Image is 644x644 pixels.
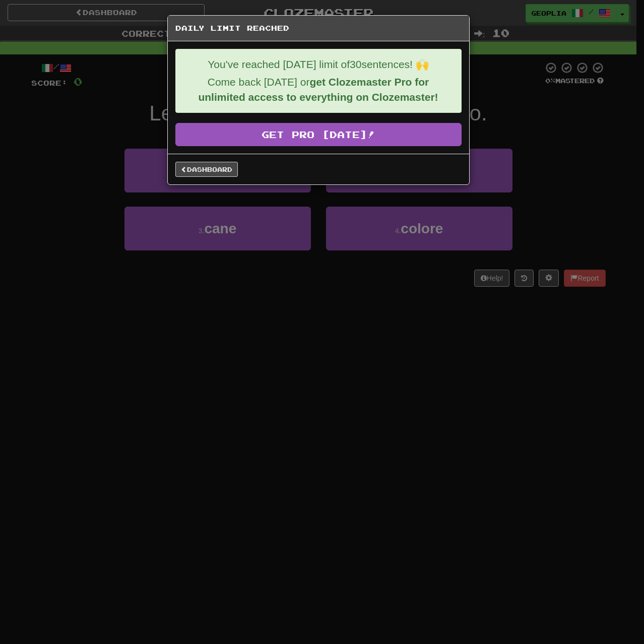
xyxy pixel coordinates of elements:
[183,75,454,105] p: Come back [DATE] or
[175,123,462,146] a: Get Pro [DATE]!
[198,76,438,103] strong: get Clozemaster Pro for unlimited access to everything on Clozemaster!
[183,57,454,72] p: You've reached [DATE] limit of 30 sentences! 🙌
[175,162,238,177] a: Dashboard
[175,23,462,33] h5: Daily Limit Reached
